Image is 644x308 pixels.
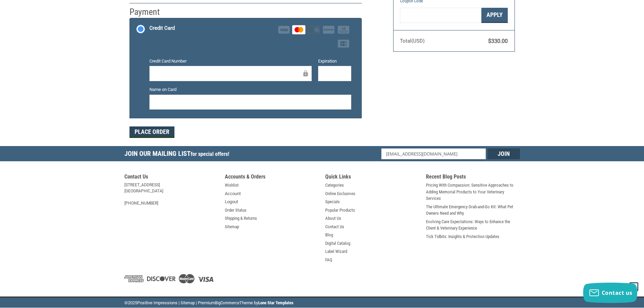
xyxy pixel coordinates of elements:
input: Join [487,148,520,159]
a: Wishlist [225,182,239,189]
a: Pricing With Compassion: Sensitive Approaches to Adding Memorial Products to Your Veterinary Serv... [426,182,520,202]
li: | Premium Theme by [196,300,293,308]
a: Logout [225,198,238,205]
a: Order Status [225,207,246,214]
a: Tick Tidbits: Insights & Protection Updates [426,233,499,240]
button: Contact us [583,283,637,303]
h5: Quick Links [325,173,419,182]
a: Blog [325,232,333,238]
label: Credit Card Number [149,58,312,65]
button: Apply [481,8,508,23]
a: Lone Star Templates [258,300,293,305]
span: Total (USD) [400,38,425,44]
a: Account [225,190,241,197]
span: Contact us [602,289,633,297]
label: Name on Card [149,86,351,93]
a: BigCommerce [215,300,239,305]
div: Credit Card [149,23,175,34]
a: Online Exclusives [325,190,355,197]
a: Label Wizard [325,248,347,255]
span: $330.00 [488,38,508,44]
input: Email [381,148,486,159]
span: for special offers! [191,151,229,157]
a: About Us [325,215,341,222]
span: 2025 [128,300,137,305]
a: Contact Us [325,223,344,230]
label: Expiration [318,58,351,65]
span: © Positive Impressions [124,300,177,305]
a: Digital Catalog [325,240,350,247]
address: [STREET_ADDRESS] [GEOGRAPHIC_DATA] [PHONE_NUMBER] [124,182,218,206]
h2: Payment [129,6,169,18]
button: Place Order [129,126,174,138]
h5: Recent Blog Posts [426,173,520,182]
h5: Contact Us [124,173,218,182]
input: Gift Certificate or Coupon Code [400,8,481,23]
a: The Ultimate Emergency Grab-and-Go Kit: What Pet Owners Need and Why [426,204,520,217]
a: Specials [325,198,340,205]
a: FAQ [325,257,332,263]
a: Categories [325,182,344,189]
a: Popular Products [325,207,355,214]
h5: Accounts & Orders [225,173,319,182]
h5: Join Our Mailing List [124,146,233,163]
a: | Sitemap [178,300,195,305]
a: Shipping & Returns [225,215,257,222]
a: Evolving Care Expectations: Ways to Enhance the Client & Veterinary Experience [426,218,520,232]
a: Sitemap [225,223,239,230]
